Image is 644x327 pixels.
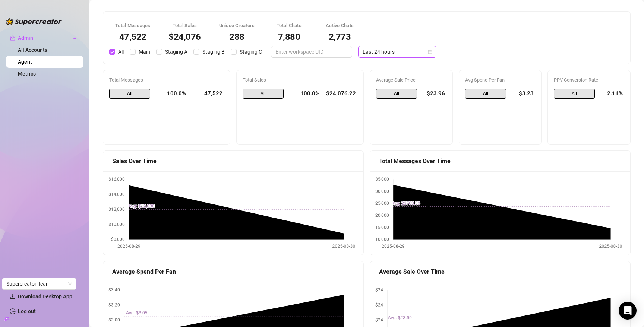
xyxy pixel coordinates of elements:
[168,22,201,29] div: Total Sales
[323,32,356,41] div: 2,773
[219,22,255,29] div: Unique Creators
[243,76,357,84] div: Total Sales
[115,32,151,41] div: 47,522
[18,59,32,65] a: Agent
[323,22,356,29] div: Active Chats
[18,47,47,53] a: All Accounts
[112,267,354,276] div: Average Spend Per Fan
[4,317,9,322] span: build
[18,32,71,44] span: Admin
[199,48,228,56] span: Staging B
[363,46,432,57] span: Last 24 hours
[18,71,36,77] a: Metrics
[273,22,306,29] div: Total Chats
[325,89,357,99] div: $24,076.22
[109,89,150,99] span: All
[465,76,536,84] div: Avg Spend Per Fan
[512,89,536,99] div: $3.23
[109,76,224,84] div: Total Messages
[18,308,36,314] a: Log out
[428,50,432,54] span: calendar
[379,156,621,166] div: Total Messages Over Time
[10,293,16,299] span: download
[273,32,306,41] div: 7,880
[376,89,417,99] span: All
[619,302,637,320] div: Open Intercom Messenger
[465,89,506,99] span: All
[6,18,62,25] img: logo-BBDzfeDw.svg
[136,48,153,56] span: Main
[115,48,127,56] span: All
[376,76,446,84] div: Average Sale Price
[219,32,255,41] div: 288
[18,293,72,299] span: Download Desktop App
[156,89,186,99] div: 100.0%
[554,76,624,84] div: PPV Conversion Rate
[112,156,354,166] div: Sales Over Time
[115,22,151,29] div: Total Messages
[162,48,190,56] span: Staging A
[290,89,319,99] div: 100.0%
[554,89,595,99] span: All
[243,89,284,99] span: All
[379,267,621,276] div: Average Sale Over Time
[6,278,72,289] span: Supercreator Team
[237,48,265,56] span: Staging C
[10,35,16,41] span: crown
[423,89,446,99] div: $23.96
[168,32,201,41] div: $24,076
[601,89,624,99] div: 2.11%
[192,89,224,99] div: 47,522
[275,48,342,56] input: Enter workspace UID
